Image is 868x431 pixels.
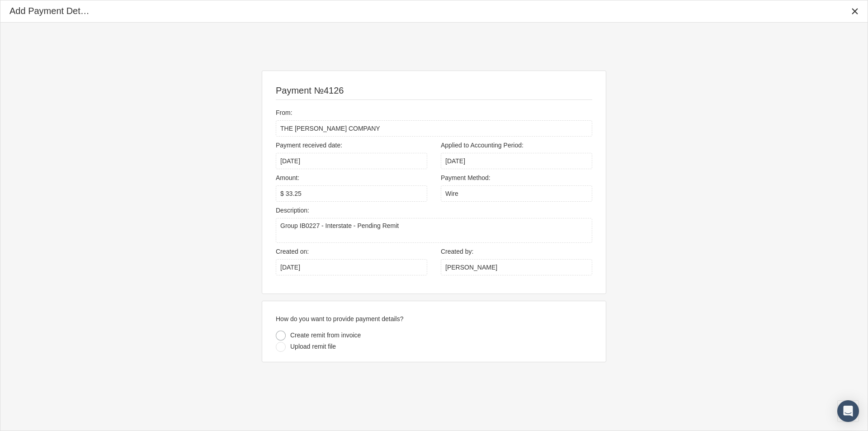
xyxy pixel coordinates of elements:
[276,248,309,255] span: Created on:
[441,174,491,181] span: Payment Method:
[290,341,336,351] div: Upload remit file
[290,330,361,340] div: Create remit from invoice
[9,5,93,17] div: Add Payment Details
[276,315,592,323] p: How do you want to provide payment details?
[276,109,292,116] span: From:
[847,3,863,19] div: Close
[441,142,524,149] span: Applied to Accounting Period:
[276,142,342,149] span: Payment received date:
[837,400,859,422] div: Open Intercom Messenger
[276,174,299,181] span: Amount:
[276,85,344,95] span: Payment №4126
[276,207,309,214] span: Description:
[441,248,473,255] span: Created by:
